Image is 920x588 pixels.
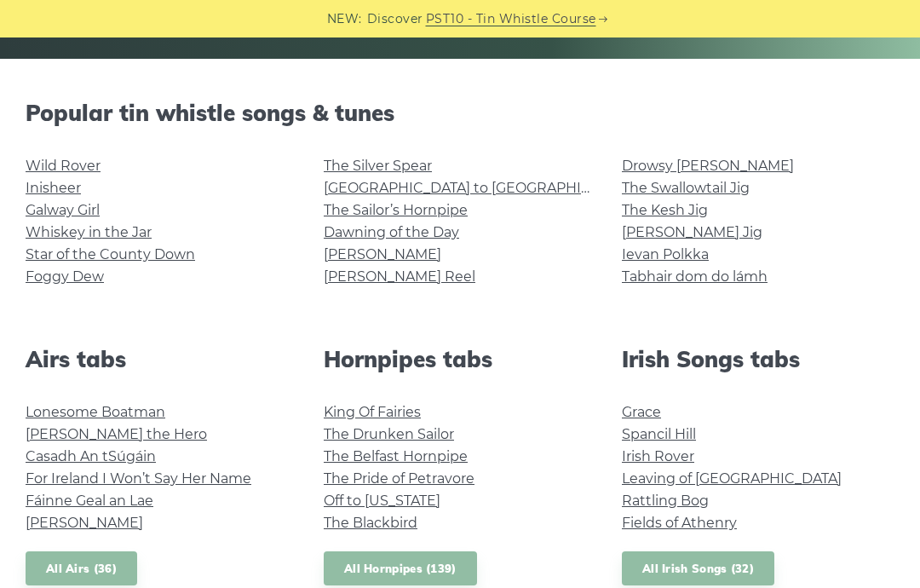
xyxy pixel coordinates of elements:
a: Inisheer [26,180,81,196]
a: The Belfast Hornpipe [324,448,468,464]
a: Foggy Dew [26,268,104,285]
a: The Kesh Jig [622,202,708,218]
a: The Drunken Sailor [324,426,454,442]
a: The Silver Spear [324,158,432,174]
a: King Of Fairies [324,404,421,420]
a: The Swallowtail Jig [622,180,750,196]
a: Rattling Bog [622,493,709,509]
a: Leaving of [GEOGRAPHIC_DATA] [622,470,842,487]
a: Spancil Hill [622,426,696,442]
a: [PERSON_NAME] Reel [324,268,475,285]
a: Casadh An tSúgáin [26,448,156,464]
span: Discover [367,9,423,29]
a: Dawning of the Day [324,224,459,240]
a: Galway Girl [26,202,100,218]
a: The Sailor’s Hornpipe [324,202,468,218]
a: Fáinne Geal an Lae [26,493,153,509]
a: All Irish Songs (32) [622,551,774,586]
a: [PERSON_NAME] [26,515,143,531]
a: Grace [622,404,661,420]
a: All Airs (36) [26,551,137,586]
a: [PERSON_NAME] Jig [622,224,762,240]
a: PST10 - Tin Whistle Course [426,9,596,29]
h2: Popular tin whistle songs & tunes [26,100,894,126]
a: Whiskey in the Jar [26,224,152,240]
a: For Ireland I Won’t Say Her Name [26,470,251,487]
a: Off to [US_STATE] [324,493,440,509]
a: [PERSON_NAME] [324,246,441,262]
a: Lonesome Boatman [26,404,165,420]
a: Irish Rover [622,448,694,464]
a: Star of the County Down [26,246,195,262]
a: The Blackbird [324,515,417,531]
a: [GEOGRAPHIC_DATA] to [GEOGRAPHIC_DATA] [324,180,638,196]
a: Fields of Athenry [622,515,737,531]
a: Ievan Polkka [622,246,709,262]
h2: Hornpipes tabs [324,346,596,372]
h2: Irish Songs tabs [622,346,894,372]
a: [PERSON_NAME] the Hero [26,426,207,442]
span: NEW: [327,9,362,29]
a: Wild Rover [26,158,101,174]
a: Drowsy [PERSON_NAME] [622,158,794,174]
h2: Airs tabs [26,346,298,372]
a: All Hornpipes (139) [324,551,477,586]
a: The Pride of Petravore [324,470,474,487]
a: Tabhair dom do lámh [622,268,768,285]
